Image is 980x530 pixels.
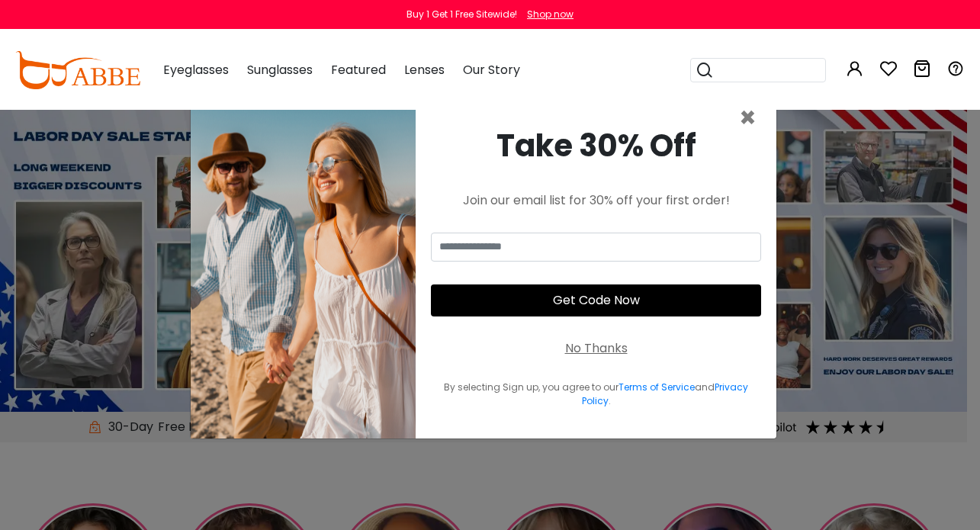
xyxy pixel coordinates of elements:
[527,8,574,21] div: Shop now
[406,8,517,21] div: Buy 1 Get 1 Free Sitewide!
[739,104,757,132] button: Close
[565,339,628,358] div: No Thanks
[431,381,761,408] div: By selecting Sign up, you agree to our and .
[331,61,386,79] span: Featured
[163,61,229,79] span: Eyeglasses
[15,51,140,89] img: abbeglasses.com
[431,284,761,316] button: Get Code Now
[519,8,574,21] a: Shop now
[404,61,445,79] span: Lenses
[463,61,520,79] span: Our Story
[191,92,416,438] img: welcome
[431,123,761,169] div: Take 30% Off
[619,381,695,393] a: Terms of Service
[582,381,749,407] a: Privacy Policy
[247,61,313,79] span: Sunglasses
[431,191,761,210] div: Join our email list for 30% off your first order!
[739,98,757,137] span: ×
